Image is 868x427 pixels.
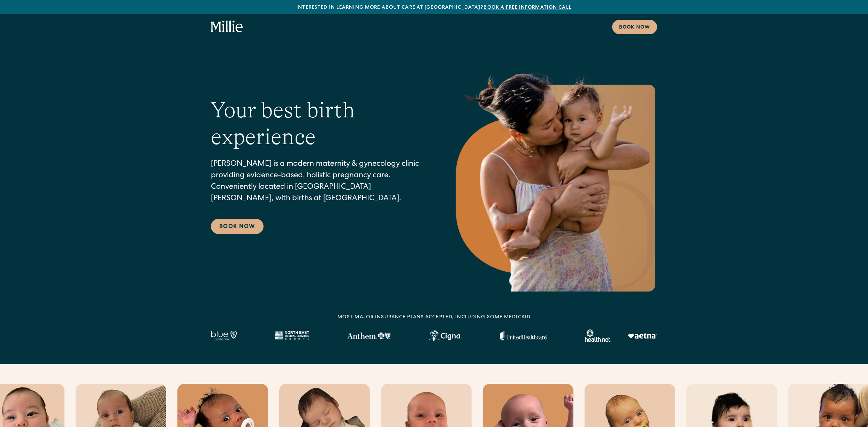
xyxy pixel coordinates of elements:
img: Mother holding and kissing her baby on the cheek. [454,62,657,292]
img: Anthem Logo [347,332,390,339]
img: Cigna logo [428,330,462,341]
p: [PERSON_NAME] is a modern maternity & gynecology clinic providing evidence-based, holistic pregna... [211,159,426,205]
div: MOST MAJOR INSURANCE PLANS ACCEPTED, INCLUDING some MEDICAID [337,314,531,321]
a: home [211,21,243,33]
a: Book a free information call [484,5,571,10]
img: Healthnet logo [585,329,611,342]
img: United Healthcare logo [500,331,547,341]
img: Aetna logo [628,333,657,339]
img: Blue California logo [211,331,237,341]
a: Book Now [211,219,264,234]
a: Book now [612,20,657,34]
img: North East Medical Services logo [274,331,309,341]
div: Book now [619,24,650,31]
h1: Your best birth experience [211,97,426,150]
